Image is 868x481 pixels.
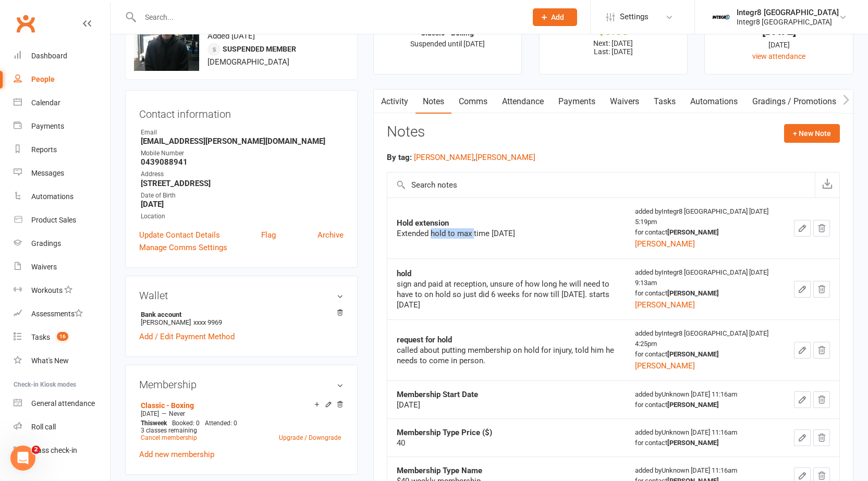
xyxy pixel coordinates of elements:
span: 16 [57,332,68,341]
div: [DATE] [397,400,617,410]
div: Integr8 [GEOGRAPHIC_DATA] [737,17,839,27]
li: [PERSON_NAME] [139,309,344,328]
div: Reports [31,145,57,154]
a: Activity [374,90,415,114]
div: People [31,75,55,83]
strong: [DATE] [141,200,344,209]
div: Mobile Number [141,149,344,158]
div: added by Unknown [DATE] 11:16am [635,389,775,410]
strong: Hold extension [397,218,449,228]
div: Calendar [31,98,60,107]
div: Roll call [31,423,56,431]
div: added by Integr8 [GEOGRAPHIC_DATA] [DATE] 4:25pm [635,328,775,372]
div: Tasks [31,333,50,341]
a: Flag [261,229,276,241]
div: Location [141,212,344,221]
div: Gradings [31,239,61,248]
span: Suspended member [223,45,296,53]
div: for contact [635,288,775,299]
a: Comms [451,90,495,114]
input: Search... [137,10,519,24]
span: xxxx 9969 [193,318,222,326]
div: Product Sales [31,216,76,224]
div: for contact [635,227,775,238]
p: Next: [DATE] Last: [DATE] [549,39,678,56]
a: Notes [415,90,451,114]
div: Messages [31,169,64,177]
a: Automations [683,90,745,114]
a: People [14,68,110,91]
div: added by Integr8 [GEOGRAPHIC_DATA] [DATE] 9:13am [635,267,775,311]
button: [PERSON_NAME] [635,238,695,250]
strong: Membership Type Name [397,466,482,475]
button: [PERSON_NAME] [635,299,695,311]
a: Cancel membership [141,434,197,441]
div: sign and paid at reception, unsure of how long he will need to have to on hold so just did 6 week... [397,279,617,310]
div: Integr8 [GEOGRAPHIC_DATA] [737,8,839,17]
span: Suspended until [DATE] [410,40,485,48]
div: called about putting membership on hold for injury, told him he needs to come in person. [397,345,617,366]
a: Dashboard [14,44,110,68]
a: Update Contact Details [139,229,220,241]
a: Upgrade / Downgrade [279,434,341,441]
h3: Notes [387,124,425,143]
a: Tasks [646,90,683,114]
strong: request for hold [397,335,452,344]
div: for contact [635,349,775,360]
a: Add / Edit Payment Method [139,330,235,343]
span: Booked: 0 [172,420,200,427]
iframe: Intercom live chat [10,446,35,471]
a: Payments [551,90,603,114]
strong: [PERSON_NAME] [667,228,719,236]
a: Manage Comms Settings [139,241,227,254]
a: Product Sales [14,208,110,232]
a: Classic - Boxing [141,401,194,410]
a: Tasks 16 [14,326,110,349]
a: Add new membership [139,450,214,459]
strong: [EMAIL_ADDRESS][PERSON_NAME][DOMAIN_NAME] [141,137,344,146]
a: General attendance kiosk mode [14,392,110,415]
a: Waivers [14,255,110,279]
a: view attendance [752,52,805,60]
button: [PERSON_NAME] [414,151,474,164]
span: , [474,153,475,162]
div: Class check-in [31,446,77,454]
div: Workouts [31,286,63,294]
strong: [PERSON_NAME] [667,350,719,358]
strong: Membership Type Price ($) [397,428,492,437]
strong: 0439088941 [141,157,344,167]
button: Add [533,8,577,26]
a: Class kiosk mode [14,439,110,462]
div: 40 [397,438,617,448]
div: Email [141,128,344,138]
a: Calendar [14,91,110,115]
strong: Bank account [141,311,338,318]
div: [DATE] [714,26,843,36]
span: Attended: 0 [205,420,237,427]
a: Assessments [14,302,110,326]
div: Waivers [31,263,57,271]
a: Reports [14,138,110,162]
button: + New Note [784,124,840,143]
div: week [138,420,169,427]
div: General attendance [31,399,95,408]
div: Dashboard [31,52,67,60]
div: for contact [635,438,775,448]
span: This [141,420,153,427]
div: Address [141,169,344,179]
div: What's New [31,356,69,365]
a: Archive [317,229,344,241]
a: What's New [14,349,110,373]
input: Search notes [387,172,815,198]
div: Payments [31,122,64,130]
div: [DATE] [714,39,843,51]
strong: By tag: [387,153,412,162]
span: [DEMOGRAPHIC_DATA] [207,57,289,67]
a: Gradings [14,232,110,255]
div: for contact [635,400,775,410]
img: thumb_image1744271085.png [711,7,731,28]
a: Payments [14,115,110,138]
a: Automations [14,185,110,208]
span: Never [169,410,185,417]
a: Messages [14,162,110,185]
